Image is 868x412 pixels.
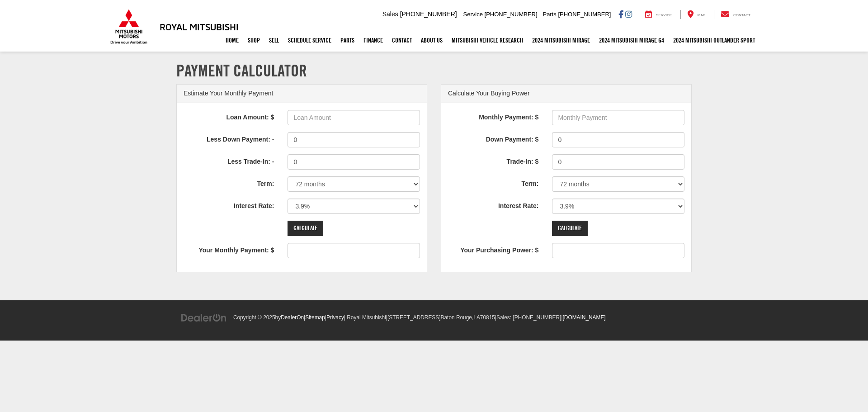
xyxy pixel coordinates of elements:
label: Trade-In: $ [441,154,545,166]
span: Sales [382,10,398,18]
a: Service [638,10,679,19]
img: Mitsubishi [108,9,149,44]
h3: Royal Mitsubishi [160,22,239,32]
img: DealerOn [181,313,227,323]
label: Term: [441,176,545,189]
a: 2024 Mitsubishi Mirage G4 [594,29,669,52]
span: Map [698,13,705,17]
a: About Us [416,29,447,52]
span: | [386,314,495,321]
a: Schedule Service: Opens in a new tab [283,29,336,52]
span: [PHONE_NUMBER] [400,10,457,18]
span: | [561,314,605,321]
h1: Payment Calculator [176,62,692,80]
span: Baton Rouge, [441,314,474,321]
span: | [325,314,344,321]
input: Down Payment [552,132,684,147]
input: Loan Amount [288,110,420,125]
a: Finance [359,29,387,52]
a: Facebook: Click to visit our Facebook page [618,10,623,18]
span: | [495,314,561,321]
a: Sitemap [305,314,325,321]
span: | Royal Mitsubishi [344,314,386,321]
a: Mitsubishi Vehicle Research [447,29,528,52]
label: Interest Rate: [177,199,281,211]
label: Less Down Payment: - [177,132,281,144]
span: Contact [733,13,750,17]
div: Estimate Your Monthly Payment [177,85,427,103]
input: Monthly Payment [552,110,684,125]
span: Copyright © 2025 [233,314,275,321]
label: Interest Rate: [441,199,545,211]
label: Less Trade-In: - [177,154,281,166]
a: Parts: Opens in a new tab [336,29,359,52]
span: [PHONE_NUMBER] [513,314,561,321]
a: Home [221,29,243,52]
label: Down Payment: $ [441,132,545,144]
span: Service [463,11,483,18]
span: Parts [542,11,556,18]
span: [PHONE_NUMBER] [485,11,538,18]
a: Instagram: Click to visit our Instagram page [625,10,632,18]
a: Map [680,10,712,19]
span: by [275,314,304,321]
a: Contact [387,29,416,52]
a: 2024 Mitsubishi Outlander SPORT [669,29,759,52]
span: [STREET_ADDRESS] [387,314,441,321]
label: Term: [177,176,281,189]
a: [DOMAIN_NAME] [563,314,606,321]
a: DealerOn Home Page [281,314,304,321]
input: Calculate [552,221,588,236]
span: Service [656,13,672,17]
input: Calculate [288,221,323,236]
span: LA [473,314,480,321]
a: Privacy [326,314,344,321]
label: Your Monthly Payment: $ [177,243,281,255]
span: Sales: [496,314,511,321]
a: 2024 Mitsubishi Mirage [528,29,594,52]
span: [PHONE_NUMBER] [558,11,611,18]
span: | [304,314,325,321]
label: Loan Amount: $ [177,110,281,122]
span: 70815 [480,314,495,321]
label: Your Purchasing Power: $ [441,243,545,255]
a: DealerOn [181,313,227,321]
div: Calculate Your Buying Power [441,85,691,103]
label: Monthly Payment: $ [441,110,545,122]
a: Sell [264,29,283,52]
a: Shop [243,29,264,52]
a: Contact [714,10,757,19]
